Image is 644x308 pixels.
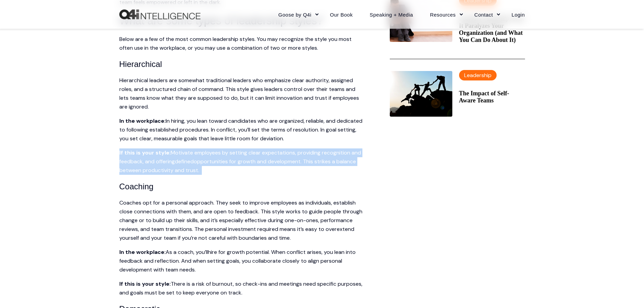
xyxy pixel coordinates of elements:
[119,149,361,165] span: Motivate employees by setting clear expectations, providing recognition and feedback, and offering
[119,248,166,256] span: In the workplace:
[119,248,356,273] span: hire for growth potential. When conflict arises, you lean into feedback and reflection. And when ...
[175,158,194,165] span: defined
[119,35,352,51] span: Below are a few of the most common leadership styles. You may recognize the style you most often ...
[119,77,359,110] span: Hierarchical leaders are somewhat traditional leaders who emphasize clear authority, assigned rol...
[390,71,452,117] img: A group of four people helping each other over rocks
[119,58,363,71] h4: Hierarchical
[119,117,362,142] span: In hiring, you lean toward candidates who are organized, reliable, and dedicated to following est...
[205,248,208,256] span: ’ll
[459,70,497,80] label: Leadership
[459,15,525,44] a: Fearful Leadership: How It Paralyzes Your Organization (and What You Can Do About It)
[119,9,200,20] img: Q4intelligence, LLC logo
[119,199,362,241] span: Coaches opt for a personal approach. They seek to improve employees as individuals, establish clo...
[119,9,200,20] a: Back to Home
[119,280,171,287] span: If this is your style:
[119,280,362,296] span: There is a risk of burnout, so check-ins and meetings need specific purposes, and goals must be s...
[119,180,363,193] h4: Coaching
[119,149,171,156] span: If this is your style:
[459,90,525,104] a: The Impact of Self-Aware Teams
[119,117,166,124] span: In the workplace:
[119,158,356,174] span: opportunities for growth and development. This strikes a balance between productivity and trust.
[166,248,205,256] span: As a coach, you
